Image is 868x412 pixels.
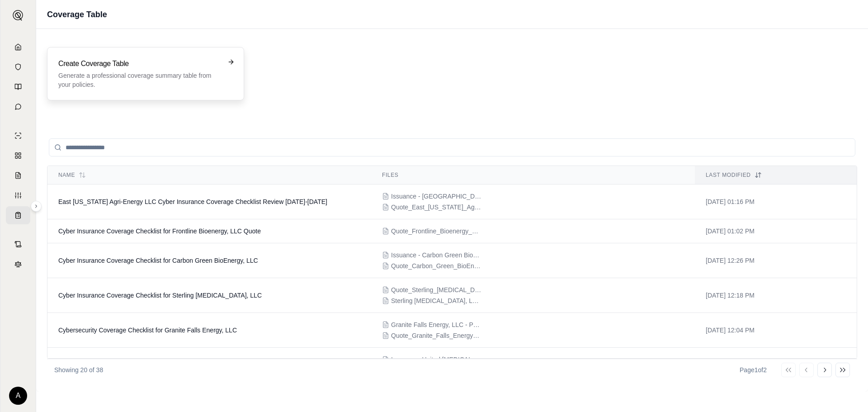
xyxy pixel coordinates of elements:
a: Legal Search Engine [6,255,30,273]
span: Issuance - East Kansas Agri-Energy LLC (2).pdf [391,192,481,201]
td: [DATE] 01:16 PM [695,185,857,219]
span: Quote_Carbon_Green_BioEnergy_LLC_2025_09_18_1844.pdf [391,261,481,270]
span: East Kansas Agri-Energy LLC Cyber Insurance Coverage Checklist Review 2024-2026 [58,198,327,205]
a: Chat [6,98,30,116]
h1: Coverage Table [47,8,107,21]
h3: Create Coverage Table [58,58,220,69]
a: Custom Report [6,186,30,204]
span: Cyber Insurance Coverage Checklist for Sterling Ethanol, LLC [58,292,262,299]
td: [DATE] 12:26 PM [695,243,857,278]
span: Cyber Insurance Coverage Checklist for Carbon Green BioEnergy, LLC [58,257,258,264]
span: Quote_East_Kansas_Agri_Energy_LLC_2025_09_18_1948.pdf [391,203,481,212]
td: [DATE] 12:18 PM [695,278,857,313]
img: Expand sidebar [13,10,24,21]
a: Claim Coverage [6,166,30,185]
p: Showing 20 of 38 [54,365,103,374]
td: [DATE] 11:21 AM [695,348,857,383]
span: Sterling Ethanol, LLC - Policy.pdf [391,296,481,305]
div: Last modified [706,171,846,179]
button: Expand sidebar [9,6,27,24]
span: Cyber Insurance Coverage Checklist for Frontline Bioenergy, LLC Quote [58,227,261,235]
td: [DATE] 01:02 PM [695,219,857,243]
td: [DATE] 12:04 PM [695,313,857,348]
span: Quote_Sterling_Ethanol_LLC_2025_09_18_2046.pdf [391,285,481,294]
a: Prompt Library [6,78,30,96]
a: Contract Analysis [6,235,30,253]
button: Expand sidebar [31,201,42,212]
span: Quote_Frontline_Bioenergy_LLC_2025_09_22_1722.pdf [391,227,481,236]
span: Issuance - United Ethanol, LLC (1).pdf [391,355,481,364]
div: Name [58,171,360,179]
a: Coverage Table [6,206,30,224]
a: Policy Comparisons [6,147,30,165]
div: A [9,387,27,405]
a: Documents Vault [6,58,30,76]
a: Home [6,38,30,56]
span: Issuance - Carbon Green BioEnergy, LLC (1).pdf [391,251,481,260]
span: Cybersecurity Coverage Checklist for Granite Falls Energy, LLC [58,327,237,334]
th: Files [371,166,695,185]
span: Quote_Granite_Falls_Energy_LLC_2025_09_18_2003.pdf [391,331,481,340]
a: Single Policy [6,127,30,145]
div: Page 1 of 2 [740,365,767,374]
p: Generate a professional coverage summary table from your policies. [58,71,220,89]
span: Granite Falls Energy, LLC - Policy.pdf [391,320,481,329]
